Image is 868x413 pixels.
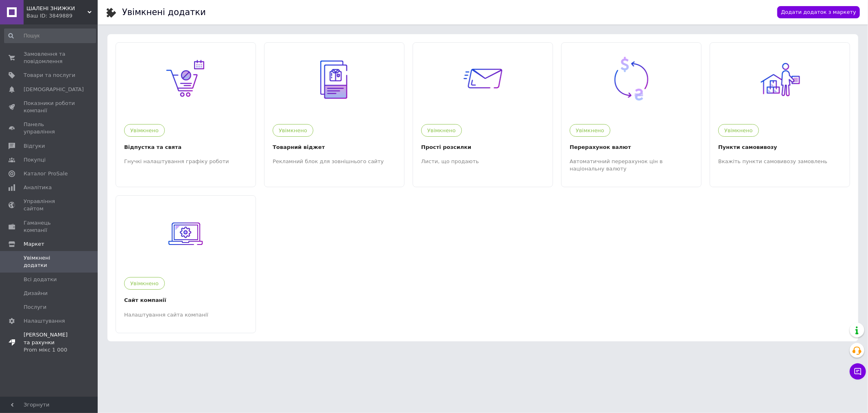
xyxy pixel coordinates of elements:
[124,311,247,319] div: Налаштування сайта компанії
[124,296,247,305] div: Сайт компанії
[24,184,52,191] span: Аналітика
[562,43,701,179] a: 95УвімкненоПерерахунок валютАвтоматичний перерахунок цін в національну валюту
[710,43,850,179] a: 167УвімкненоПункти самовивозуВкажіть пункти самовивозу замовлень
[718,124,759,137] div: Увімкнено
[166,212,206,253] img: 185
[606,55,656,105] img: 95
[421,143,544,152] div: Прості розсилки
[116,196,256,324] a: 185УвімкненоСайт компаніїНалаштування сайта компанії
[458,55,508,105] img: 33
[24,156,46,164] span: Покупці
[124,158,247,165] div: Гнучкі налаштування графіку роботи
[24,276,57,283] span: Всі додатки
[24,72,75,79] span: Товари та послуги
[24,331,75,354] span: [PERSON_NAME] та рахунки
[124,143,247,152] div: Відпустка та свята
[24,290,48,297] span: Дизайни
[4,28,96,43] input: Пошук
[570,143,693,152] div: Перерахунок валют
[122,8,206,17] div: Увімкнені додатки
[24,240,44,248] span: Маркет
[24,170,68,177] span: Каталог ProSale
[570,124,610,137] div: Увімкнено
[24,50,75,65] span: Замовлення та повідомлення
[309,55,359,105] img: 32
[777,6,860,19] a: Додати додаток з маркету
[24,304,46,311] span: Послуги
[24,254,75,269] span: Увімкнені додатки
[24,142,45,150] span: Відгуки
[24,100,75,114] span: Показники роботи компанії
[570,158,693,173] div: Автоматичний перерахунок цін в національну валюту
[273,158,396,165] div: Рекламний блок для зовнішнього сайту
[273,143,396,152] div: Товарний віджет
[24,198,75,212] span: Управління сайтом
[24,317,65,325] span: Налаштування
[718,143,842,152] div: Пункти самовивозу
[26,12,98,20] div: Ваш ID: 3849889
[413,43,553,179] a: 33УвімкненоПрості розсилкиЛисти, що продають
[161,55,211,105] img: 13
[124,277,165,290] div: Увімкнено
[421,158,544,165] div: Листи, що продають
[850,363,866,380] button: Чат з покупцем
[755,55,805,105] img: 167
[273,124,313,137] div: Увімкнено
[24,346,75,354] div: Prom мікс 1 000
[421,124,462,137] div: Увімкнено
[116,43,256,179] a: 13УвімкненоВідпустка та святаГнучкі налаштування графіку роботи
[124,124,165,137] div: Увімкнено
[265,43,404,179] a: 32УвімкненоТоварний віджетРекламний блок для зовнішнього сайту
[24,219,75,234] span: Гаманець компанії
[718,158,842,165] div: Вкажіть пункти самовивозу замовлень
[24,86,84,93] span: [DEMOGRAPHIC_DATA]
[24,121,75,135] span: Панель управління
[26,5,87,12] span: ШАЛЕНІ ЗНИЖКИ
